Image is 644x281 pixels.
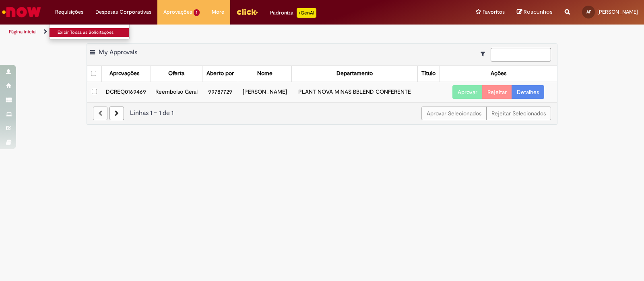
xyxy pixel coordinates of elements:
[95,8,151,16] span: Despesas Corporativas
[202,82,238,102] td: 99787729
[1,4,42,20] img: ServiceNow
[586,9,591,14] span: AF
[99,48,137,56] span: My Approvals
[168,70,184,78] div: Oferta
[491,70,506,78] div: Ações
[9,29,37,35] a: Página inicial
[597,8,638,15] span: [PERSON_NAME]
[101,66,151,82] th: Aprovações
[297,8,316,18] p: +GenAi
[517,8,553,16] a: Rascunhos
[50,28,138,37] a: Exibir Todas as Solicitações
[270,8,316,18] div: Padroniza
[482,85,512,99] button: Rejeitar
[93,109,551,118] div: Linhas 1 − 1 de 1
[151,82,202,102] td: Reembolso Geral
[206,70,234,78] div: Aberto por
[512,85,544,99] a: Detalhes
[257,70,272,78] div: Nome
[194,9,200,16] span: 1
[55,8,83,16] span: Requisições
[238,82,292,102] td: [PERSON_NAME]
[212,8,224,16] span: More
[483,8,505,16] span: Favoritos
[452,85,483,99] button: Aprovar
[524,8,553,16] span: Rascunhos
[163,8,192,16] span: Aprovações
[421,70,436,78] div: Título
[292,82,417,102] td: PLANT NOVA MINAS BBLEND CONFERENTE
[481,51,489,57] i: Mostrar filtros para: Suas Solicitações
[336,70,373,78] div: Departamento
[109,70,139,78] div: Aprovações
[236,6,258,18] img: click_logo_yellow_360x200.png
[6,25,423,39] ul: Trilhas de página
[101,82,151,102] td: DCREQ0169469
[49,24,130,39] ul: Requisições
